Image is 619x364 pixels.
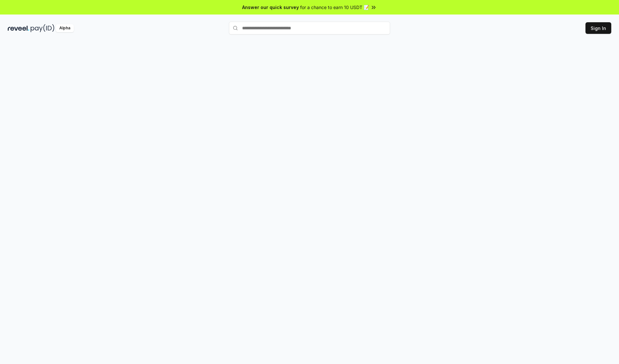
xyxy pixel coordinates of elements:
button: Sign In [585,22,611,34]
img: reveel_dark [8,24,29,32]
img: pay_id [31,24,54,32]
span: Answer our quick survey [242,4,299,11]
span: for a chance to earn 10 USDT 📝 [300,4,369,11]
div: Alpha [56,24,74,32]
